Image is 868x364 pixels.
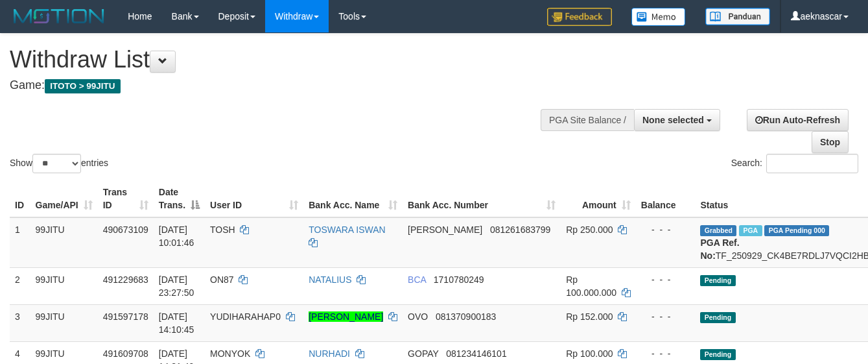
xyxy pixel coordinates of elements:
a: Stop [812,131,849,153]
div: PGA Site Balance / [541,109,634,131]
label: Search: [731,154,858,173]
span: YUDIHARAHAP0 [210,311,281,322]
img: Button%20Memo.svg [631,8,686,26]
a: NURHADI [309,348,350,359]
span: 491597178 [103,311,148,322]
span: 491229683 [103,274,148,285]
span: ON87 [210,274,234,285]
div: - - - [641,223,690,236]
img: panduan.png [705,8,770,25]
h4: Game: [10,79,566,92]
span: Rp 100.000.000 [566,274,616,298]
span: Rp 100.000 [566,348,613,359]
td: 99JITU [30,217,98,268]
span: Copy 081370900183 to clipboard [436,311,496,322]
span: Grabbed [700,225,736,236]
span: Pending [700,275,735,286]
a: Run Auto-Refresh [747,109,849,131]
span: GOPAY [408,348,438,359]
span: TOSH [210,224,235,235]
a: TOSWARA ISWAN [309,224,386,235]
span: Pending [700,312,735,323]
span: ITOTO > 99JITU [45,79,121,93]
span: [DATE] 23:27:50 [159,274,194,298]
td: 2 [10,267,30,304]
div: - - - [641,273,690,286]
span: [DATE] 10:01:46 [159,224,194,248]
img: Feedback.jpg [547,8,612,26]
span: Rp 250.000 [566,224,613,235]
label: Show entries [10,154,108,173]
span: PGA Pending [764,225,829,236]
a: NATALIUS [309,274,351,285]
select: Showentries [32,154,81,173]
td: 1 [10,217,30,268]
td: 3 [10,304,30,341]
th: Balance [636,180,696,217]
span: OVO [408,311,428,322]
th: Bank Acc. Name: activate to sort column ascending [303,180,403,217]
span: None selected [642,115,704,125]
span: 491609708 [103,348,148,359]
th: Bank Acc. Number: activate to sort column ascending [403,180,561,217]
b: PGA Ref. No: [700,237,739,261]
div: - - - [641,310,690,323]
span: Copy 081261683799 to clipboard [490,224,550,235]
a: [PERSON_NAME] [309,311,383,322]
button: None selected [634,109,720,131]
th: Amount: activate to sort column ascending [561,180,636,217]
span: 490673109 [103,224,148,235]
th: ID [10,180,30,217]
span: [DATE] 14:10:45 [159,311,194,335]
th: User ID: activate to sort column ascending [205,180,303,217]
h1: Withdraw List [10,47,566,73]
td: 99JITU [30,267,98,304]
th: Trans ID: activate to sort column ascending [98,180,154,217]
span: Copy 1710780249 to clipboard [434,274,484,285]
span: BCA [408,274,426,285]
td: 99JITU [30,304,98,341]
span: Pending [700,349,735,360]
input: Search: [766,154,858,173]
span: Rp 152.000 [566,311,613,322]
span: MONYOK [210,348,250,359]
img: MOTION_logo.png [10,6,108,26]
span: Copy 081234146101 to clipboard [446,348,506,359]
th: Date Trans.: activate to sort column descending [154,180,205,217]
span: [PERSON_NAME] [408,224,482,235]
span: Marked by aeklambo [739,225,762,236]
th: Game/API: activate to sort column ascending [30,180,98,217]
div: - - - [641,347,690,360]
